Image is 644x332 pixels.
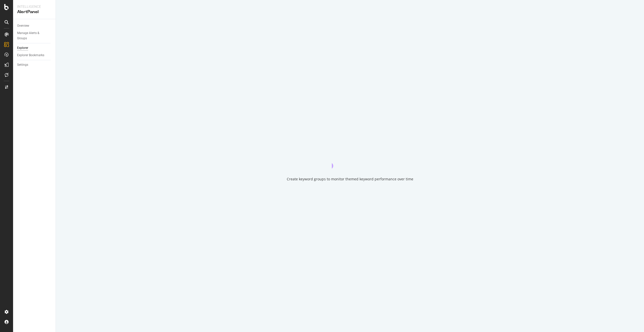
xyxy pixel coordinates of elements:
div: Manage Alerts & Groups [17,30,47,41]
div: Explorer [17,45,28,51]
div: Settings [17,62,28,68]
div: animation [332,150,368,169]
a: Overview [17,23,52,28]
div: Overview [17,23,29,28]
a: Manage Alerts & Groups [17,30,52,41]
div: Explorer Bookmarks [17,53,44,58]
div: Create keyword groups to monitor themed keyword performance over time [287,177,413,182]
div: AlertPanel [17,9,52,15]
a: Explorer [17,45,52,51]
a: Explorer Bookmarks [17,53,52,58]
a: Settings [17,62,52,68]
div: Intelligence [17,4,52,9]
